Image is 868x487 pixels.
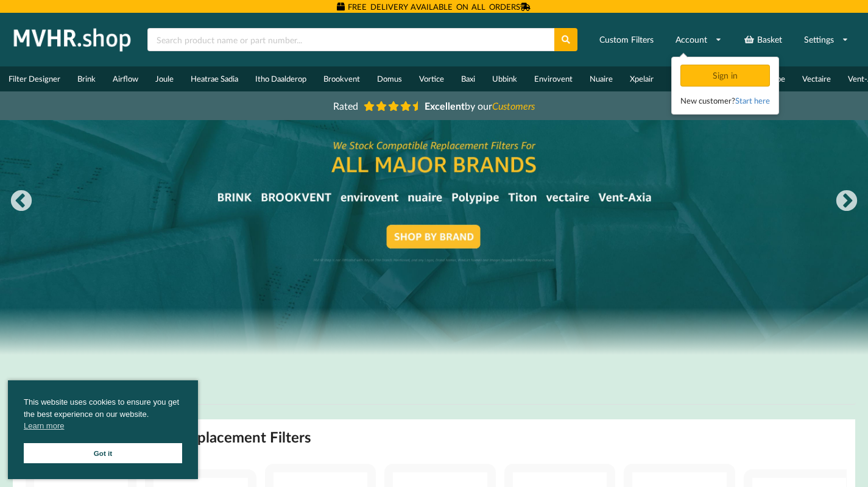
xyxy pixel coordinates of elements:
a: Start here [735,96,770,105]
a: Xpelair [621,66,662,91]
input: Search product name or part number... [147,28,554,51]
a: Brookvent [315,66,369,91]
a: Basket [736,29,790,51]
span: This website uses cookies to ensure you get the best experience on our website. [24,396,182,435]
b: Excellent [425,100,465,112]
button: Previous [9,190,34,214]
button: Next [834,190,859,214]
a: Envirovent [526,66,581,91]
a: Itho Daalderop [247,66,315,91]
a: Heatrae Sadia [182,66,247,91]
a: Ubbink [484,66,526,91]
a: Monsoon [662,66,711,91]
a: Nuaire [581,66,621,91]
a: Domus [369,66,411,91]
a: Vortice [411,66,453,91]
div: Sign in [680,65,770,87]
a: Brink [69,66,104,91]
i: Customers [492,100,535,112]
span: by our [425,100,535,112]
span: Rated [333,100,358,112]
a: Account [668,29,730,51]
a: Airflow [104,66,147,91]
img: mvhr.shop.png [9,24,136,55]
a: Vectaire [794,66,839,91]
div: cookieconsent [8,380,198,479]
a: Baxi [453,66,484,91]
a: Sign in [680,70,772,80]
a: cookies - Learn more [24,420,64,432]
a: Rated Excellentby ourCustomers [325,96,544,116]
a: Custom Filters [591,29,662,51]
a: Joule [147,66,182,91]
a: Settings [796,29,856,51]
div: New customer? [680,94,770,107]
a: Got it cookie [24,443,182,463]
